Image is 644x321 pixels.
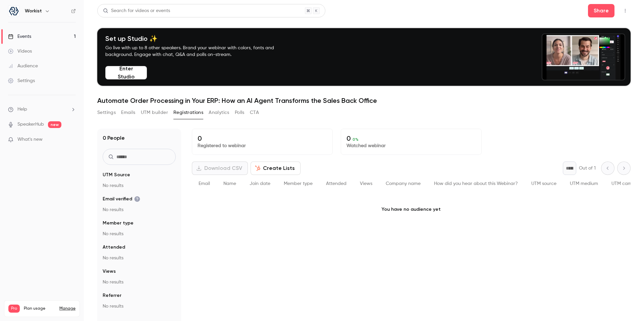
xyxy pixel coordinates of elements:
button: Settings [97,107,116,118]
span: How did you hear about this Webinar? [434,181,518,186]
span: Views [360,181,372,186]
button: UTM builder [141,107,168,118]
span: Company name [386,181,421,186]
h1: Automate Order Processing in Your ERP: How an AI Agent Transforms the Sales Back Office [97,97,631,105]
span: Member type [103,220,133,227]
span: Attended [326,181,346,186]
span: UTM medium [570,181,598,186]
span: Email [199,181,210,186]
span: Join date [250,181,270,186]
div: Events [8,33,31,40]
div: Audience [8,63,38,69]
p: Registered to webinar [198,142,327,149]
button: Share [588,4,614,17]
p: Watched webinar [346,142,476,149]
p: 0 [346,134,476,142]
span: Member type [284,181,313,186]
span: Referrer [103,292,121,299]
p: No results [103,279,176,285]
button: Enter Studio [105,66,147,79]
p: Out of 1 [579,165,596,172]
h1: 0 People [103,134,125,142]
span: Pro [8,305,20,313]
span: Name [223,181,236,186]
h6: Workist [25,8,42,14]
span: Views [103,268,116,275]
button: Analytics [209,107,229,118]
span: new [48,121,61,128]
p: No results [103,255,176,261]
button: Create Lists [251,162,301,175]
p: No results [103,182,176,189]
p: Go live with up to 8 other speakers. Brand your webinar with colors, fonts and background. Engage... [105,45,290,58]
span: 0 % [353,137,359,142]
a: Manage [59,306,75,311]
img: Workist [8,6,19,16]
span: Email verified [103,196,140,202]
div: Settings [8,77,35,84]
a: SpeakerHub [17,121,44,128]
section: facet-groups [103,172,176,310]
button: Polls [235,107,245,118]
iframe: Noticeable Trigger [68,137,76,143]
span: What's new [17,136,43,143]
li: help-dropdown-opener [8,106,76,113]
p: 0 [198,134,327,142]
span: Attended [103,244,125,251]
span: Help [17,106,27,113]
span: UTM source [531,181,556,186]
div: Search for videos or events [103,7,170,14]
h4: Set up Studio ✨ [105,35,290,43]
p: No results [103,303,176,310]
p: No results [103,231,176,237]
div: Videos [8,48,32,55]
button: Emails [121,107,135,118]
span: UTM Source [103,172,130,178]
span: Plan usage [24,306,55,311]
p: No results [103,206,176,213]
p: You have no audience yet [192,193,631,226]
button: Registrations [173,107,203,118]
button: CTA [250,107,259,118]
